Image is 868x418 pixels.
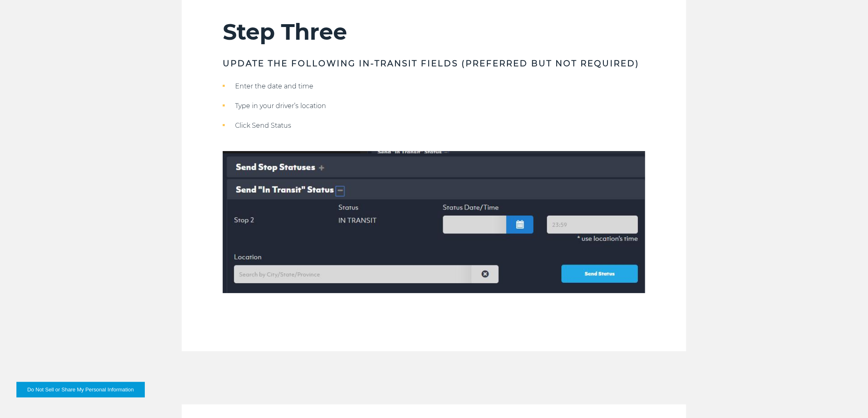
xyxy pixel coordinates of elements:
li: Type in your driver’s location [223,101,645,111]
h3: Update the following In-Transit fields (preferred but not required) [223,58,645,69]
li: Enter the date and time [223,81,645,91]
li: Click Send Status [223,121,645,131]
h2: Step Three [223,18,645,45]
button: Do Not Sell or Share My Personal Information [16,382,145,398]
